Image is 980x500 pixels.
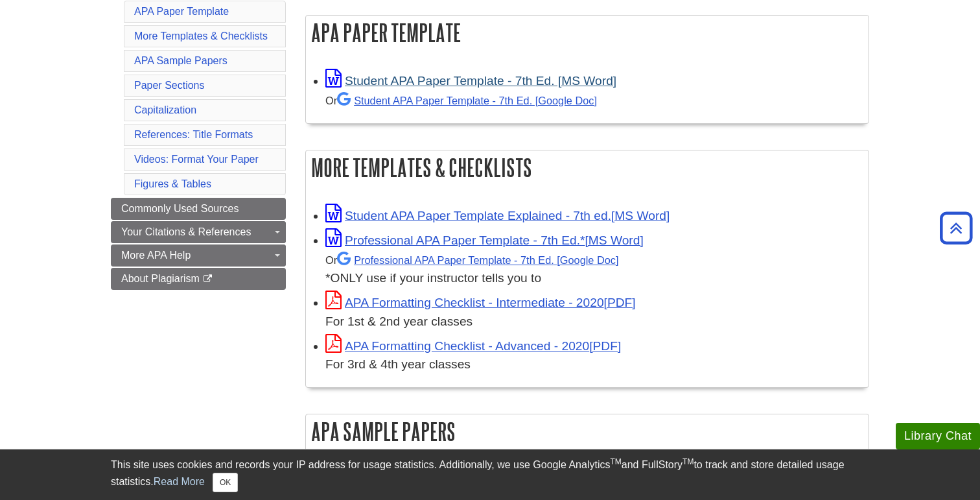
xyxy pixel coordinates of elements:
small: Or [325,254,618,266]
a: About Plagiarism [111,268,286,290]
i: This link opens in a new window [202,275,213,283]
div: For 3rd & 4th year classes [325,355,862,374]
a: Commonly Used Sources [111,198,286,220]
a: APA Sample Papers [134,55,227,66]
a: APA Paper Template [134,6,229,17]
a: Link opens in new window [325,209,670,222]
a: Professional APA Paper Template - 7th Ed. [337,254,618,266]
span: More APA Help [121,250,191,261]
a: Read More [154,476,205,487]
span: Your Citations & References [121,226,251,237]
button: Close [213,473,238,492]
sup: TM [682,457,694,466]
h2: APA Sample Papers [306,414,869,449]
button: Library Chat [896,423,980,449]
a: Capitalization [134,104,196,115]
div: For 1st & 2nd year classes [325,313,862,331]
a: Your Citations & References [111,221,286,243]
a: References: Title Formats [134,129,253,140]
a: More Templates & Checklists [134,30,268,42]
a: Back to Top [935,219,977,237]
a: More APA Help [111,244,286,267]
a: Figures & Tables [134,178,211,189]
a: Videos: Format Your Paper [134,154,259,165]
a: Student APA Paper Template - 7th Ed. [Google Doc] [337,95,597,106]
span: About Plagiarism [121,273,200,284]
h2: APA Paper Template [306,16,869,50]
div: This site uses cookies and records your IP address for usage statistics. Additionally, we use Goo... [111,457,869,492]
div: *ONLY use if your instructor tells you to [325,250,862,289]
span: Commonly Used Sources [121,203,239,214]
a: Link opens in new window [325,296,636,309]
a: Link opens in new window [325,233,644,247]
sup: TM [610,457,621,466]
a: Link opens in new window [325,74,616,88]
a: Paper Sections [134,80,205,91]
small: Or [325,95,597,106]
h2: More Templates & Checklists [306,150,869,185]
a: Link opens in new window [325,339,621,353]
